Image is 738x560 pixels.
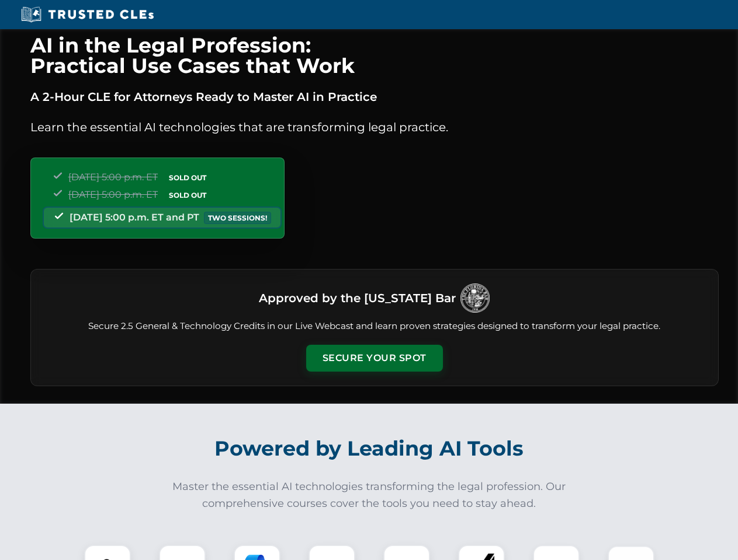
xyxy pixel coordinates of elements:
h3: Approved by the [US_STATE] Bar [259,288,456,309]
button: Secure Your Spot [306,345,443,372]
p: Secure 2.5 General & Technology Credits in our Live Webcast and learn proven strategies designed ... [45,320,704,333]
h1: AI in the Legal Profession: Practical Use Cases that Work [30,35,719,76]
span: SOLD OUT [165,189,210,201]
span: SOLD OUT [165,171,210,184]
span: [DATE] 5:00 p.m. ET [68,171,158,183]
p: Master the essential AI technologies transforming the legal profession. Our comprehensive courses... [165,478,574,512]
h2: Powered by Leading AI Tools [46,428,693,469]
img: Logo [460,283,490,313]
p: Learn the essential AI technologies that are transforming legal practice. [30,118,719,136]
span: [DATE] 5:00 p.m. ET [68,189,158,200]
p: A 2-Hour CLE for Attorneys Ready to Master AI in Practice [30,87,719,106]
img: Trusted CLEs [18,6,157,23]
